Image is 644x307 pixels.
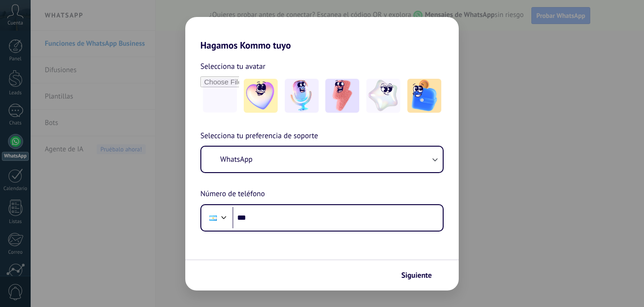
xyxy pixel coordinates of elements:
[401,272,432,279] span: Siguiente
[185,17,459,51] h2: Hagamos Kommo tuyo
[407,79,441,113] img: -5.jpeg
[200,188,265,200] span: Número de teléfono
[201,147,443,172] button: WhatsApp
[204,208,222,228] div: Argentina: + 54
[325,79,359,113] img: -3.jpeg
[220,155,253,164] span: WhatsApp
[366,79,400,113] img: -4.jpeg
[397,267,445,283] button: Siguiente
[244,79,278,113] img: -1.jpeg
[285,79,319,113] img: -2.jpeg
[200,60,265,73] span: Selecciona tu avatar
[200,130,318,142] span: Selecciona tu preferencia de soporte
